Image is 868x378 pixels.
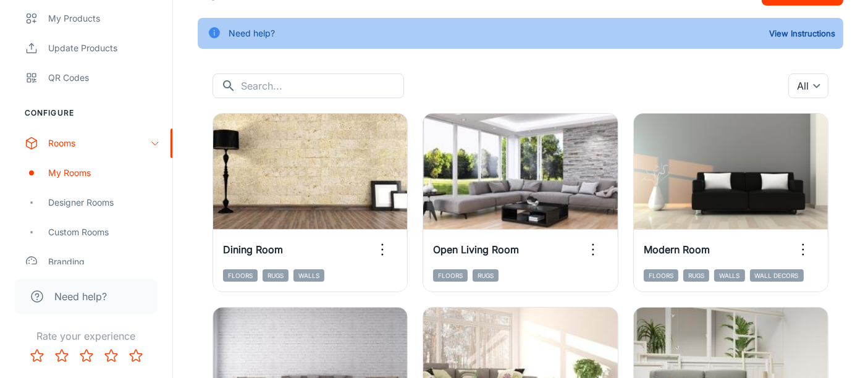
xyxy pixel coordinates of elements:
span: Wall Decors [750,269,804,282]
button: Rate 2 star [49,343,74,368]
div: Need help? [229,22,275,45]
div: QR Codes [48,71,160,85]
span: Rugs [263,269,289,282]
span: Floors [644,269,678,282]
div: My Rooms [48,166,160,180]
button: View Instructions [766,24,838,43]
span: Floors [223,269,258,282]
input: Search... [241,73,404,98]
span: Rugs [473,269,499,282]
span: Walls [714,269,745,282]
h6: Modern Room [644,242,710,257]
h6: Dining Room [223,242,283,257]
div: Designer Rooms [48,196,160,209]
p: Rate your experience [10,329,162,343]
div: Rooms [48,136,150,150]
div: Update Products [48,41,160,55]
span: Floors [433,269,468,282]
button: Rate 4 star [99,343,124,368]
span: Need help? [54,289,107,304]
button: Rate 1 star [25,343,49,368]
span: Rugs [683,269,709,282]
button: Rate 5 star [124,343,148,368]
div: My Products [48,12,160,25]
button: Rate 3 star [74,343,99,368]
div: Custom Rooms [48,225,160,239]
h6: Open Living Room [433,242,519,257]
div: Branding [48,255,160,269]
span: Walls [293,269,324,282]
div: All [788,73,828,98]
